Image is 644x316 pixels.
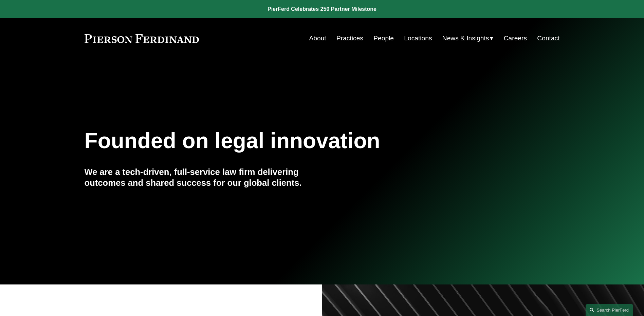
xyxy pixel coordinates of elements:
a: Practices [336,32,363,45]
a: People [373,32,394,45]
a: Search this site [586,304,633,316]
a: Locations [404,32,432,45]
h1: Founded on legal innovation [85,129,481,153]
h4: We are a tech-driven, full-service law firm delivering outcomes and shared success for our global... [85,166,322,189]
a: About [309,32,326,45]
span: News & Insights [442,33,489,44]
a: folder dropdown [442,32,494,45]
a: Contact [537,32,559,45]
a: Careers [504,32,527,45]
